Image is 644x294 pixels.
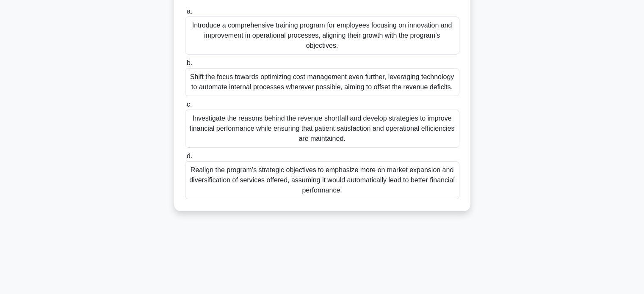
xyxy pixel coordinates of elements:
[187,8,192,15] span: a.
[185,110,459,148] div: Investigate the reasons behind the revenue shortfall and develop strategies to improve financial ...
[185,16,459,55] div: Introduce a comprehensive training program for employees focusing on innovation and improvement i...
[187,152,192,159] span: d.
[187,59,192,66] span: b.
[187,101,192,108] span: c.
[185,68,459,96] div: Shift the focus towards optimizing cost management even further, leveraging technology to automat...
[185,161,459,199] div: Realign the program’s strategic objectives to emphasize more on market expansion and diversificat...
